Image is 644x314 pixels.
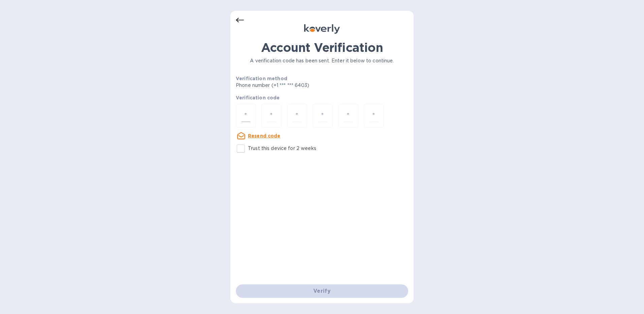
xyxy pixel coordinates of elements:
p: Phone number (+1 *** *** 6403) [236,82,361,89]
p: Verification code [236,94,408,101]
b: Verification method [236,76,287,81]
p: Trust this device for 2 weeks [248,145,316,152]
u: Resend code [248,133,281,138]
p: A verification code has been sent. Enter it below to continue. [236,57,408,64]
h1: Account Verification [236,40,408,55]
